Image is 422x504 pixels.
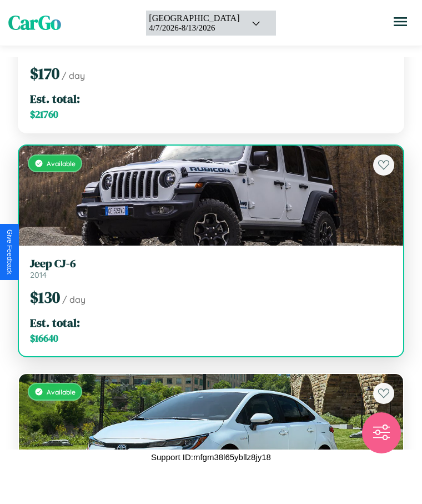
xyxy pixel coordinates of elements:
h3: Jeep CJ-6 [30,257,392,270]
span: Est. total: [30,315,80,331]
span: Est. total: [30,91,80,107]
span: $ 21760 [30,108,58,121]
span: 2014 [30,270,47,280]
span: $ 170 [30,63,59,84]
span: $ 130 [30,287,60,308]
span: Available [47,388,76,396]
p: Support ID: mfgm38l65ybllz8jy18 [151,450,271,465]
a: Jeep CJ-62014 [30,257,392,280]
div: 4 / 7 / 2026 - 8 / 13 / 2026 [149,23,239,33]
div: [GEOGRAPHIC_DATA] [149,13,239,23]
span: / day [62,294,86,305]
span: $ 16640 [30,332,58,345]
span: CarGo [8,9,61,36]
span: Available [47,159,76,168]
div: Give Feedback [6,229,13,275]
span: / day [62,70,85,81]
